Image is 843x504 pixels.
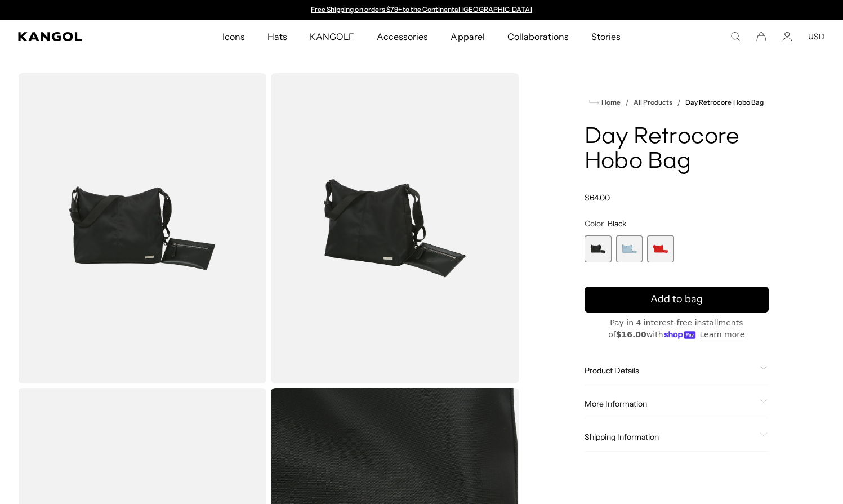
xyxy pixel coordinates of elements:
a: Home [589,97,621,108]
span: Icons [222,20,245,53]
div: Announcement [306,6,538,15]
img: color-black [18,73,266,383]
div: 3 of 3 [647,235,674,262]
a: Account [782,32,792,42]
button: USD [808,32,825,42]
a: Accessories [365,20,439,53]
div: 1 of 2 [306,6,538,15]
img: color-black [271,73,519,383]
span: $64.00 [585,193,610,203]
h1: Day Retrocore Hobo Bag [585,125,769,175]
a: Apparel [439,20,496,53]
a: Icons [211,20,256,53]
button: Cart [756,32,766,42]
span: Hats [267,20,287,53]
span: Color [585,218,604,229]
summary: Search here [730,32,741,42]
a: Collaborations [496,20,580,53]
span: Product Details [585,365,755,376]
button: Add to bag [585,287,769,313]
span: Black [608,218,626,229]
label: Blue [616,235,643,262]
slideshow-component: Announcement bar [306,6,538,15]
span: Shipping Information [585,432,755,442]
nav: breadcrumbs [585,96,769,109]
div: 2 of 3 [616,235,643,262]
a: Hats [256,20,298,53]
span: Add to bag [650,292,703,307]
span: More Information [585,399,755,409]
span: Collaborations [507,20,569,53]
li: / [672,96,681,109]
span: Stories [591,20,621,53]
a: KANGOLF [298,20,365,53]
label: Red [647,235,674,262]
a: Day Retrocore Hobo Bag [685,99,764,106]
a: All Products [634,99,672,106]
a: Stories [580,20,632,53]
span: Apparel [451,20,484,53]
div: 1 of 3 [585,235,612,262]
label: Black [585,235,612,262]
span: Home [599,99,621,106]
a: Free Shipping on orders $79+ to the Continental [GEOGRAPHIC_DATA] [311,5,532,14]
span: KANGOLF [310,20,354,53]
li: / [621,96,629,109]
a: Kangol [18,32,146,41]
span: Accessories [377,20,428,53]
